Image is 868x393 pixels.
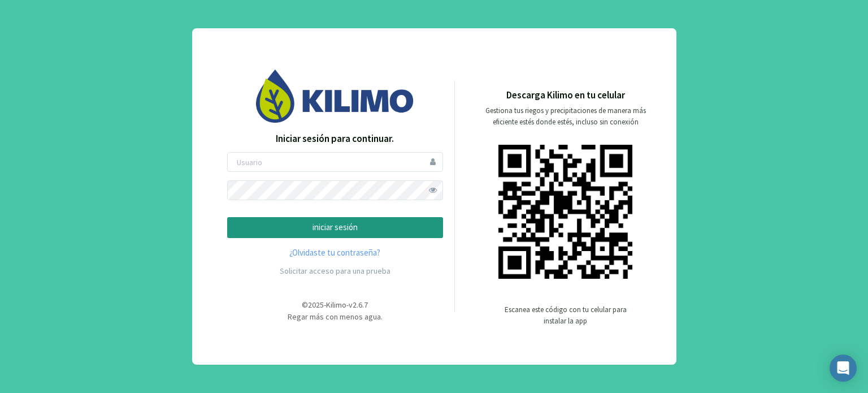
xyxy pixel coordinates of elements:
[227,152,443,172] input: Usuario
[479,105,653,128] p: Gestiona tus riegos y precipitaciones de manera más eficiente estés donde estés, incluso sin cone...
[504,304,628,327] p: Escanea este código con tu celular para instalar la app
[506,88,625,103] p: Descarga Kilimo en tu celular
[324,300,326,310] span: -
[237,221,433,234] p: iniciar sesión
[280,266,390,276] a: Solicitar acceso para una prueba
[346,300,349,310] span: -
[302,300,308,310] span: ©
[227,217,443,238] button: iniciar sesión
[308,300,324,310] span: 2025
[830,355,857,382] div: Open Intercom Messenger
[227,247,443,260] a: ¿Olvidaste tu contraseña?
[256,70,414,122] img: Image
[498,145,632,279] img: qr code
[288,312,383,322] span: Regar más con menos agua.
[326,300,346,310] span: Kilimo
[227,132,443,146] p: Iniciar sesión para continuar.
[349,300,368,310] span: v2.6.7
